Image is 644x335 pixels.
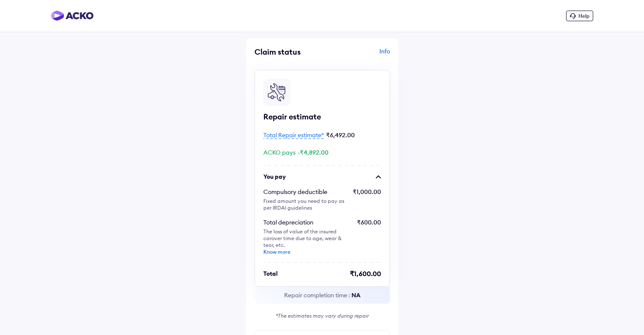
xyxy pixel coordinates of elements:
div: Total [263,269,278,278]
div: *The estimates may vary during repair [254,312,390,320]
div: Repair estimate [263,112,381,122]
div: ₹1,600.00 [350,269,381,278]
span: -₹4,892.00 [298,149,329,156]
div: You pay [263,172,286,181]
span: ACKO pays [263,149,296,156]
div: The loss of value of the insured car over time due to age, wear & tear, etc. [263,228,346,255]
div: Fixed amount you need to pay as per IRDAI guidelines [263,198,346,211]
img: horizontal-gradient.png [51,11,94,21]
span: Total Repair estimate* [263,131,324,139]
span: NA [351,291,360,299]
div: Total depreciation [263,218,346,227]
div: Compulsory deductible [263,188,346,196]
span: Help [578,13,589,19]
div: Repair completion time : [254,287,390,304]
div: ₹1,000.00 [353,188,381,211]
span: ₹6,492.00 [326,131,355,139]
a: Know more [263,249,290,255]
div: Claim status [254,47,320,57]
div: ₹600.00 [357,218,381,255]
div: Info [324,47,390,63]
